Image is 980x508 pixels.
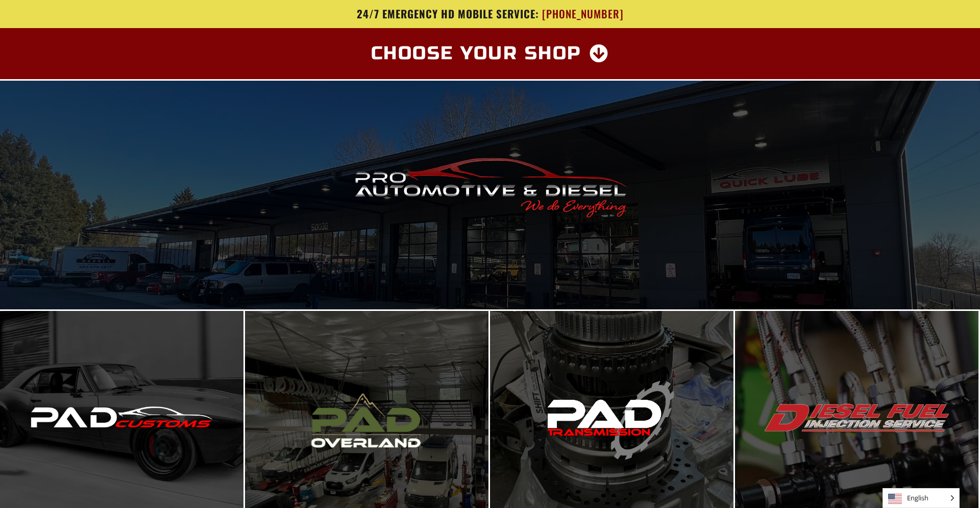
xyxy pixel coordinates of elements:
span: [PHONE_NUMBER] [542,8,624,20]
a: Choose Your Shop [359,38,622,69]
span: Choose Your Shop [371,44,582,63]
span: English [883,489,959,507]
a: 24/7 Emergency HD Mobile Service: [PHONE_NUMBER] [191,8,789,20]
span: 24/7 Emergency HD Mobile Service: [357,6,539,21]
aside: Language selected: English [883,488,960,508]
